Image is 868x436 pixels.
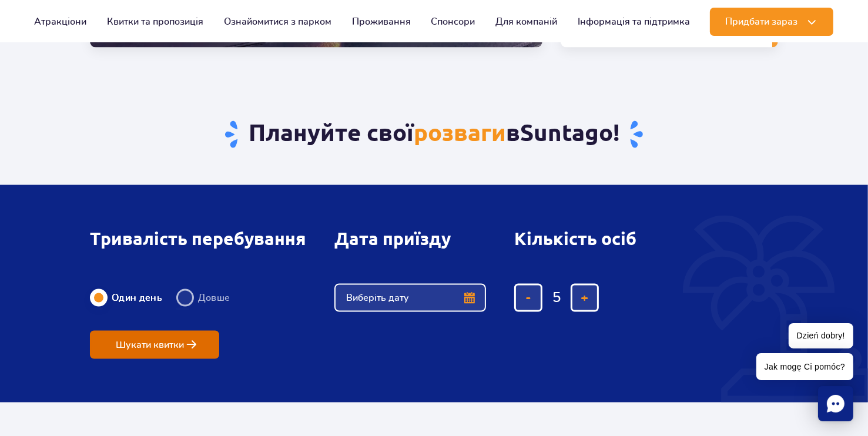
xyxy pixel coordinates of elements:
a: Спонсори [431,8,475,36]
button: видалити квиток [514,284,542,312]
span: Дата приїзду [334,229,451,249]
a: Квитки та пропозиція [107,8,203,36]
button: Шукати квитки [90,331,219,359]
button: Придбати зараз [710,8,833,36]
button: Виберіть дату [334,284,486,312]
span: Jak mogę Ci pomóc? [756,353,853,380]
form: Планування вашого візиту до Park of Poland [90,205,778,383]
a: Проживання [352,8,411,36]
span: Dzień dobry! [789,323,853,348]
a: Ознайомитися з парком [224,8,331,36]
span: розваги [414,119,506,146]
label: Один день [90,286,162,310]
label: Довше [176,286,230,310]
button: додати квиток [571,284,599,312]
input: кількість квитків [542,284,571,312]
a: Атракціони [35,8,87,36]
span: Придбати зараз [725,16,797,27]
span: Тривалість перебування [90,229,306,249]
a: Інформація та підтримка [578,8,690,36]
span: Шукати квитки [116,340,184,350]
h3: Плануйте свої в ! [90,118,778,150]
span: Suntago [520,119,613,146]
div: Chat [818,386,853,421]
a: Для компаній [495,8,557,36]
span: Кількість осіб [514,229,636,249]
